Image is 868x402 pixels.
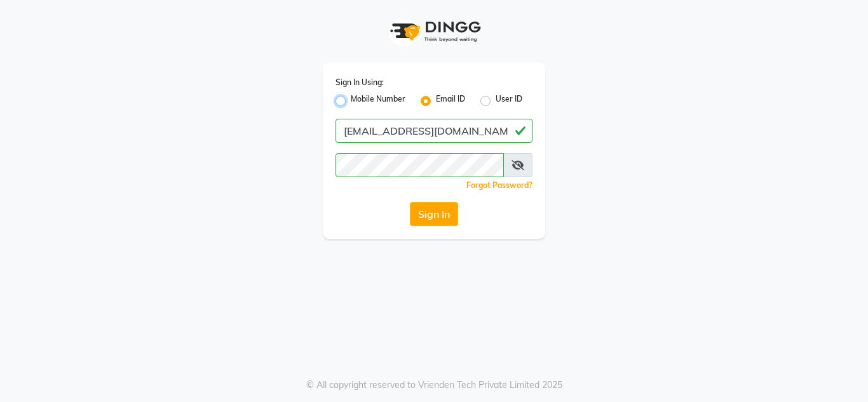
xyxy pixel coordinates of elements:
[436,93,465,109] label: Email ID
[351,93,405,109] label: Mobile Number
[383,13,485,50] img: logo1.svg
[496,93,522,109] label: User ID
[336,119,532,143] input: Username
[336,153,504,177] input: Username
[410,202,458,226] button: Sign In
[466,180,532,190] a: Forgot Password?
[336,77,384,88] label: Sign In Using:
